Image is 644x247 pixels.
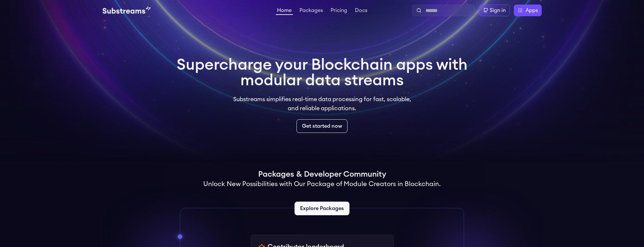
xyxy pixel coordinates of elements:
[203,180,441,189] h2: Unlock New Possibilities with Our Package of Module Creators in Blockchain.
[276,8,293,15] a: Home
[103,6,151,14] img: Substream's logo
[295,202,349,215] a: Explore Packages
[177,57,468,88] h1: Supercharge your Blockchain apps with modular data streams
[329,8,348,14] a: Pricing
[479,5,510,16] a: Sign in
[229,95,416,113] p: Substreams simplifies real-time data processing for fast, scalable, and reliable applications.
[490,6,506,14] div: Sign in
[354,8,369,14] a: Docs
[525,6,538,14] span: Apps
[298,8,324,14] a: Packages
[297,119,347,133] a: Get started now
[258,169,386,180] h1: Packages & Developer Community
